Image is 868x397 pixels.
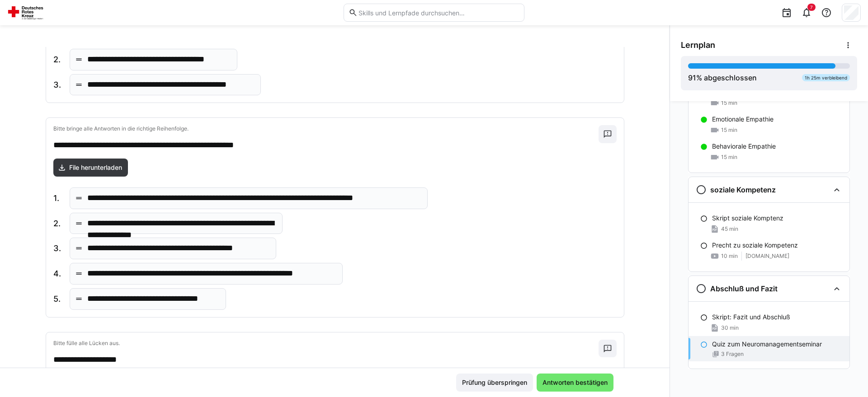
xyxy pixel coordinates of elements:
p: Skript: Fazit und Abschluß [712,313,790,322]
span: 10 min [721,252,738,260]
span: [DOMAIN_NAME] [745,252,789,260]
p: Skript soziale Komptenz [712,214,783,223]
span: File herunterladen [68,163,123,172]
p: Bitte bringe alle Antworten in die richtige Reihenfolge. [53,125,599,132]
span: 7 [810,5,813,10]
h3: soziale Kompetenz [710,185,776,194]
span: 2. [53,218,62,229]
p: Bitte fülle alle Lücken aus. [53,340,599,347]
span: Lernplan [681,40,715,50]
div: % abgeschlossen [688,72,757,83]
span: 4. [53,268,62,280]
p: Behaviorale Empathie [712,142,776,151]
a: File herunterladen [53,159,128,177]
div: 1h 25m verbleibend [802,74,850,81]
p: Quiz zum Neuromanagementseminar [712,340,822,349]
span: 45 min [721,225,738,233]
span: Antworten bestätigen [541,378,609,387]
span: 3. [53,243,62,254]
span: 3 Fragen [721,350,744,358]
p: Emotionale Empathie [712,115,774,124]
span: 15 min [721,99,737,107]
span: 3. [53,79,62,91]
span: 15 min [721,126,737,134]
button: Prüfung überspringen [456,374,533,392]
span: 30 min [721,324,739,332]
p: Precht zu soziale Kompetenz [712,241,798,250]
span: 15 min [721,154,737,161]
input: Skills und Lernpfade durchsuchen… [358,9,519,17]
span: 5. [53,293,62,305]
span: 1. [53,192,62,204]
span: 91 [688,73,696,82]
button: Antworten bestätigen [537,374,613,392]
h3: Abschluß und Fazit [710,284,778,293]
span: 2. [53,54,62,65]
span: Prüfung überspringen [461,378,528,387]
